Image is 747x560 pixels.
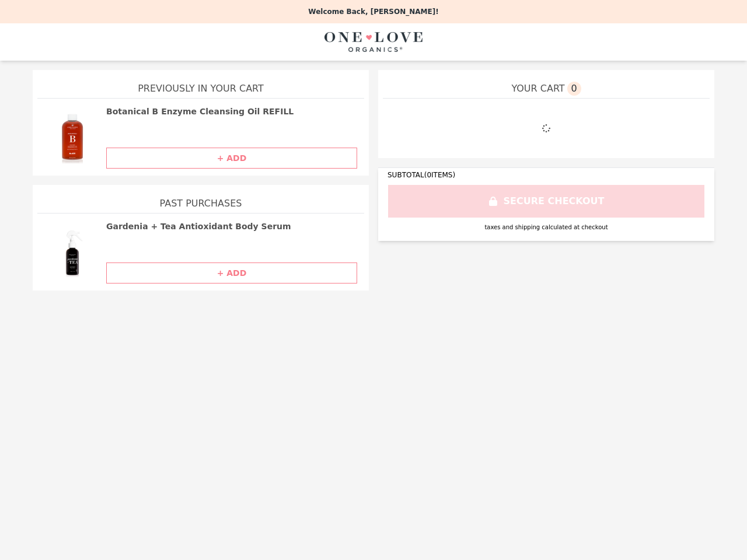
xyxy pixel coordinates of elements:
button: + ADD [106,262,357,283]
span: SUBTOTAL [388,171,424,179]
span: ( 0 ITEMS) [424,171,455,179]
h1: Past Purchases [37,185,364,213]
img: Gardenia + Tea Antioxidant Body Serum [44,220,100,283]
p: Welcome Back, [PERSON_NAME]! [7,7,740,16]
h1: Previously In Your Cart [37,70,364,98]
img: Botanical B Enzyme Cleansing Oil REFILL [44,106,100,169]
span: YOUR CART [511,82,564,96]
img: Brand Logo [324,30,423,54]
div: taxes and shipping calculated at checkout [388,223,705,232]
h2: Gardenia + Tea Antioxidant Body Serum [106,220,291,232]
span: 0 [567,82,581,96]
h2: Botanical B Enzyme Cleansing Oil REFILL [106,106,294,117]
button: + ADD [106,148,357,169]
